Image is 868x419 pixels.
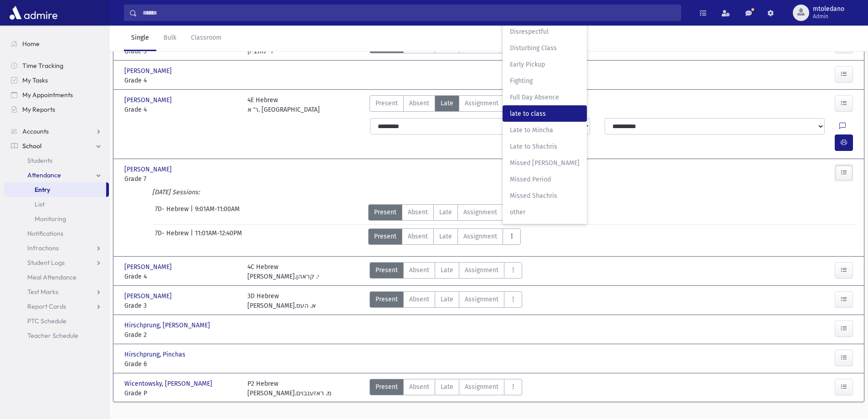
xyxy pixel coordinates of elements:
a: Report Cards [4,299,109,314]
span: [PERSON_NAME] [124,262,174,272]
span: Absent [408,232,428,241]
span: Hirschprung, [PERSON_NAME] [124,321,212,330]
span: Monitoring [35,215,66,223]
span: Missed Shachris [510,191,580,201]
span: Grade 4 [124,76,238,85]
span: Students [27,156,52,165]
span: Accounts [22,127,49,135]
span: Full Day Absence [510,93,580,102]
span: My Reports [22,105,55,114]
span: Late [439,232,452,241]
a: My Tasks [4,73,109,88]
span: Assignment [463,232,497,241]
span: [PERSON_NAME] [124,95,174,105]
span: Assignment [465,98,498,108]
span: Grade 4 [124,272,238,281]
div: P2 Hebrew [PERSON_NAME].מ. ראזענבוים [247,379,332,398]
span: [PERSON_NAME] [124,291,174,301]
span: Late [441,98,453,108]
span: Teacher Schedule [27,331,78,340]
span: Attendance [27,171,61,179]
a: Meal Attendance [4,270,109,285]
span: My Tasks [22,76,48,84]
span: Late [439,207,452,217]
span: Absent [409,98,429,108]
span: Wicentowsky, [PERSON_NAME] [124,379,214,388]
span: 11:01AM-12:40PM [195,228,242,245]
span: 7D- Hebrew [155,228,190,245]
span: Grade P [124,388,238,398]
div: AttTypes [368,204,521,221]
span: Grade 2 [124,330,238,340]
span: Student Logs [27,259,65,267]
span: Grade 3 [124,301,238,310]
div: 3D Hebrew [PERSON_NAME].א. העס [247,291,316,310]
span: late to class [510,109,580,119]
span: 7D- Hebrew [155,204,190,221]
div: AttTypes [370,379,522,398]
a: Bulk [156,26,184,51]
span: Grade 7 [124,174,238,184]
span: Absent [409,265,429,275]
a: Infractions [4,241,109,255]
a: Notifications [4,226,109,241]
span: [PERSON_NAME] [124,66,174,76]
span: Grade 6 [124,359,238,369]
span: School [22,142,41,150]
i: [DATE] Sessions: [152,188,200,196]
span: Present [374,232,396,241]
span: Late [441,295,453,304]
span: Late [441,382,453,392]
a: My Appointments [4,88,109,102]
span: List [35,200,45,208]
span: [PERSON_NAME] [124,165,174,174]
span: Present [375,98,398,108]
span: Entry [35,186,50,194]
a: My Reports [4,102,109,117]
a: Teacher Schedule [4,328,109,343]
span: Assignment [463,207,497,217]
span: Present [375,295,398,304]
a: Accounts [4,124,109,139]
span: Absent [409,295,429,304]
span: | [190,228,195,245]
span: Present [374,207,396,217]
span: Present [375,265,398,275]
a: Time Tracking [4,58,109,73]
span: Meal Attendance [27,273,77,281]
span: Missed Period [510,175,580,184]
span: Assignment [465,382,498,392]
img: AdmirePro [7,4,60,22]
span: Absent [408,207,428,217]
span: My Appointments [22,91,73,99]
span: Assignment [465,265,498,275]
span: Absent [409,382,429,392]
a: Test Marks [4,285,109,299]
span: Report Cards [27,302,66,310]
a: Single [124,26,156,51]
span: Missed [PERSON_NAME] [510,158,580,168]
a: Student Logs [4,255,109,270]
span: Time Tracking [22,62,63,70]
span: Hirschprung, Pinchas [124,350,187,359]
span: mtoledano [813,5,844,13]
span: Admin [813,13,844,20]
div: 4E Hebrew ר' א. [GEOGRAPHIC_DATA] [247,95,320,114]
div: AttTypes [370,262,522,281]
div: 4C Hebrew [PERSON_NAME].י. קראהן [247,262,319,281]
span: Home [22,40,40,48]
span: Fighting [510,76,580,86]
a: School [4,139,109,153]
span: 9:01AM-11:00AM [195,204,240,221]
a: PTC Schedule [4,314,109,328]
span: Notifications [27,229,63,238]
span: Disturbing Class [510,43,580,53]
a: Students [4,153,109,168]
span: Late [441,265,453,275]
span: Disrespectful [510,27,580,36]
span: Early Pickup [510,60,580,69]
span: Grade 4 [124,105,238,114]
a: Monitoring [4,212,109,226]
span: | [190,204,195,221]
span: Test Marks [27,288,58,296]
